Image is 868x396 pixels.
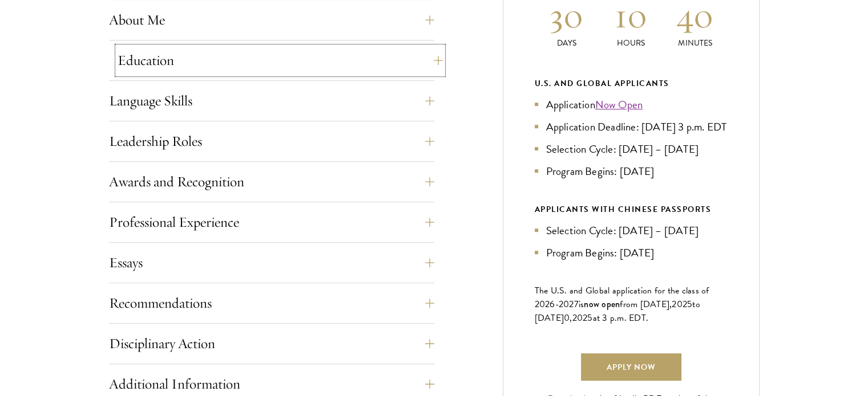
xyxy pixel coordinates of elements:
[109,87,434,115] button: Language Skills
[109,168,434,195] button: Awards and Recognition
[535,222,728,239] li: Selection Cycle: [DATE] – [DATE]
[599,37,663,49] p: Hours
[535,119,728,135] li: Application Deadline: [DATE] 3 p.m. EDT
[535,96,728,113] li: Application
[109,128,434,155] button: Leadership Roles
[109,209,434,236] button: Professional Experience
[535,163,728,179] li: Program Begins: [DATE]
[620,297,672,311] span: from [DATE],
[595,96,643,113] a: Now Open
[535,297,700,325] span: to [DATE]
[581,353,681,381] a: Apply Now
[574,297,579,311] span: 7
[555,297,574,311] span: -202
[535,76,728,91] div: U.S. and Global Applicants
[564,311,570,325] span: 0
[109,6,434,34] button: About Me
[593,311,649,325] span: at 3 p.m. EDT.
[535,284,709,311] span: The U.S. and Global application for the class of 202
[672,297,687,311] span: 202
[109,249,434,276] button: Essays
[535,202,728,217] div: APPLICANTS WITH CHINESE PASSPORTS
[535,141,728,157] li: Selection Cycle: [DATE] – [DATE]
[584,297,620,311] span: now open
[109,289,434,317] button: Recommendations
[687,297,692,311] span: 5
[570,311,572,325] span: ,
[663,37,728,49] p: Minutes
[535,37,599,49] p: Days
[579,297,584,311] span: is
[587,311,592,325] span: 5
[109,330,434,357] button: Disciplinary Action
[572,311,588,325] span: 202
[535,244,728,261] li: Program Begins: [DATE]
[118,47,443,74] button: Education
[550,297,555,311] span: 6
